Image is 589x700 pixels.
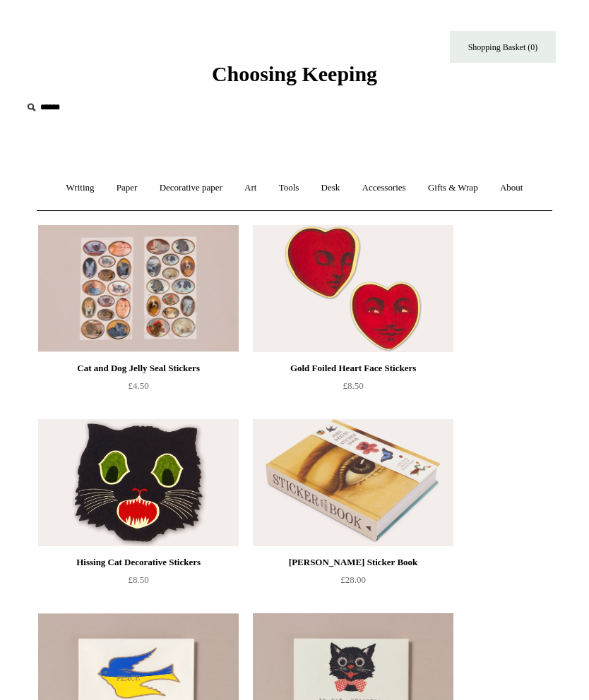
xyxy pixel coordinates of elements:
span: £4.50 [128,380,148,391]
a: Desk [311,169,350,207]
img: Hissing Cat Decorative Stickers [38,419,239,546]
a: Cat and Dog Jelly Seal Stickers £4.50 [38,360,239,418]
div: [PERSON_NAME] Sticker Book [256,554,450,571]
a: John Derian Sticker Book John Derian Sticker Book [253,419,453,546]
a: Shopping Basket (0) [450,31,556,63]
a: [PERSON_NAME] Sticker Book £28.00 [253,554,453,612]
a: Accessories [352,169,416,207]
a: Writing [56,169,105,207]
img: Gold Foiled Heart Face Stickers [253,225,453,352]
span: £28.00 [340,574,366,585]
span: £8.50 [343,380,363,391]
a: About [490,169,533,207]
a: Choosing Keeping [212,73,377,83]
span: £8.50 [128,574,148,585]
div: Gold Foiled Heart Face Stickers [256,360,450,377]
img: Cat and Dog Jelly Seal Stickers [38,225,239,352]
img: John Derian Sticker Book [253,419,453,546]
a: Paper [107,169,148,207]
div: Cat and Dog Jelly Seal Stickers [42,360,235,377]
a: Cat and Dog Jelly Seal Stickers Cat and Dog Jelly Seal Stickers [38,225,239,352]
a: Gold Foiled Heart Face Stickers Gold Foiled Heart Face Stickers [253,225,453,352]
a: Decorative paper [150,169,232,207]
a: Hissing Cat Decorative Stickers £8.50 [38,554,239,612]
span: Choosing Keeping [212,62,377,85]
div: Hissing Cat Decorative Stickers [42,554,235,571]
a: Art [234,169,266,207]
a: Gifts & Wrap [418,169,488,207]
a: Hissing Cat Decorative Stickers Hissing Cat Decorative Stickers [38,419,239,546]
a: Tools [269,169,309,207]
a: Gold Foiled Heart Face Stickers £8.50 [253,360,453,418]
